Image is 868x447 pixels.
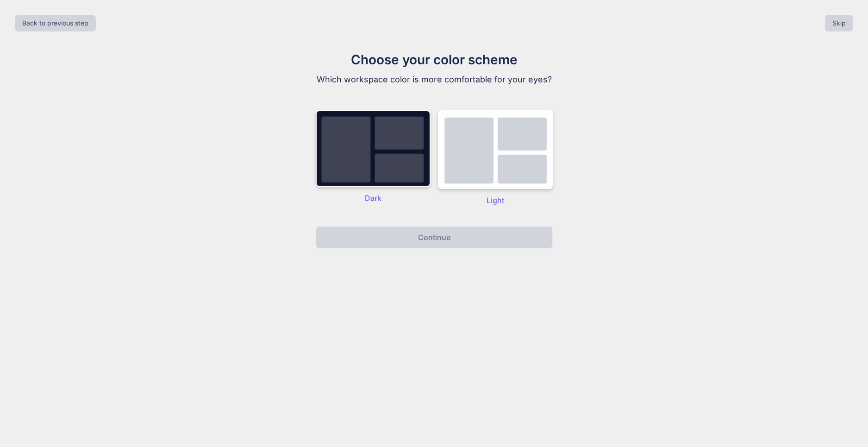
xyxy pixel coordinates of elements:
[438,195,553,206] p: Light
[418,232,450,243] p: Continue
[316,226,553,248] button: Continue
[316,192,431,204] p: Dark
[438,110,553,189] img: dark
[825,15,853,31] button: Skip
[15,15,96,31] button: Back to previous step
[316,110,431,187] img: dark
[279,50,590,69] h1: Choose your color scheme
[279,73,590,86] p: Which workspace color is more comfortable for your eyes?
